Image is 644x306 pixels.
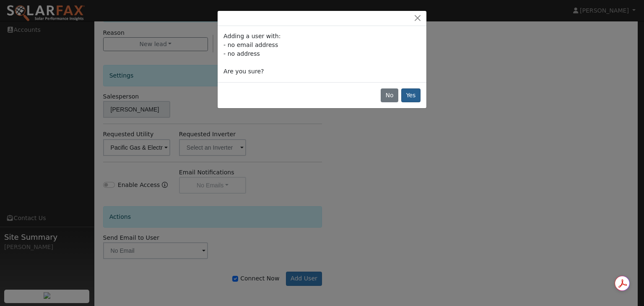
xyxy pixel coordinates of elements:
span: Adding a user with: [223,33,280,39]
button: Close [412,14,423,23]
span: - no address [223,50,260,57]
button: Yes [401,88,421,103]
span: Are you sure? [223,68,264,75]
span: - no email address [223,41,278,48]
button: No [381,88,398,103]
